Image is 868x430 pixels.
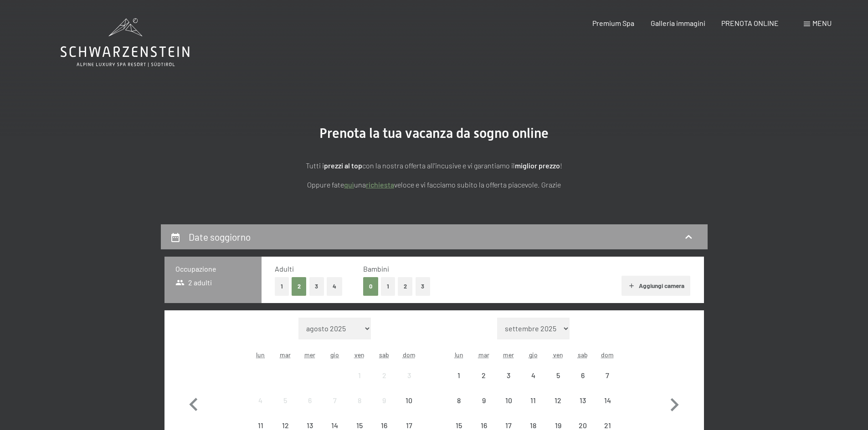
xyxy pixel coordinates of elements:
div: arrivo/check-in non effettuabile [496,388,521,413]
div: arrivo/check-in non effettuabile [570,388,595,413]
button: 3 [416,277,431,296]
abbr: giovedì [330,351,339,359]
div: 9 [473,397,495,420]
div: Sat Sep 13 2025 [570,388,595,413]
a: richiesta [366,180,394,189]
div: arrivo/check-in non effettuabile [298,388,322,413]
abbr: martedì [280,351,291,359]
span: Prenota la tua vacanza da sogno online [319,125,549,141]
a: Premium Spa [592,19,634,27]
abbr: venerdì [553,351,563,359]
div: arrivo/check-in non effettuabile [521,388,545,413]
div: arrivo/check-in non effettuabile [595,363,620,388]
div: Sat Aug 02 2025 [372,363,396,388]
div: 3 [397,372,420,395]
div: Mon Aug 04 2025 [248,388,273,413]
h3: Occupazione [175,264,251,274]
a: PRENOTA ONLINE [721,19,779,27]
abbr: sabato [379,351,389,359]
a: quì [344,180,354,189]
div: Thu Sep 04 2025 [521,363,545,388]
div: Sun Aug 10 2025 [396,388,421,413]
abbr: lunedì [256,351,265,359]
div: Mon Sep 08 2025 [447,388,471,413]
div: 8 [348,397,371,420]
abbr: mercoledì [503,351,514,359]
div: 13 [571,397,594,420]
div: 5 [546,372,569,395]
div: 12 [546,397,569,420]
abbr: lunedì [455,351,463,359]
div: Fri Aug 08 2025 [347,388,372,413]
div: 11 [522,397,544,420]
abbr: venerdì [354,351,365,359]
div: 2 [373,372,395,395]
button: 2 [292,277,307,296]
div: arrivo/check-in non effettuabile [472,363,496,388]
div: arrivo/check-in non effettuabile [447,388,471,413]
strong: prezzi al top [324,161,362,170]
div: arrivo/check-in non effettuabile [496,363,521,388]
div: Wed Aug 06 2025 [298,388,322,413]
div: arrivo/check-in non effettuabile [396,388,421,413]
a: Galleria immagini [651,19,705,27]
div: Fri Sep 05 2025 [545,363,570,388]
div: arrivo/check-in non effettuabile [273,388,298,413]
div: arrivo/check-in non effettuabile [595,388,620,413]
div: Tue Aug 05 2025 [273,388,298,413]
div: arrivo/check-in non effettuabile [347,363,372,388]
abbr: martedì [478,351,489,359]
div: 6 [571,372,594,395]
p: Tutti i con la nostra offerta all'incusive e vi garantiamo il ! [206,160,662,172]
div: 14 [596,397,619,420]
div: 3 [497,372,520,395]
abbr: giovedì [529,351,538,359]
div: 7 [324,397,346,420]
span: Adulti [275,264,294,273]
div: arrivo/check-in non effettuabile [521,363,545,388]
abbr: domenica [403,351,416,359]
button: Aggiungi camera [621,276,690,296]
div: Sun Sep 14 2025 [595,388,620,413]
div: 4 [249,397,272,420]
div: 1 [447,372,470,395]
button: 3 [309,277,324,296]
button: 1 [381,277,395,296]
div: 5 [274,397,297,420]
div: 7 [596,372,619,395]
div: 10 [497,397,520,420]
div: Sun Sep 07 2025 [595,363,620,388]
div: arrivo/check-in non effettuabile [545,363,570,388]
div: Wed Sep 03 2025 [496,363,521,388]
div: 8 [447,397,470,420]
div: Thu Aug 07 2025 [323,388,347,413]
span: Consenso marketing* [347,237,416,246]
abbr: mercoledì [304,351,315,359]
div: arrivo/check-in non effettuabile [372,388,396,413]
div: Fri Sep 12 2025 [545,388,570,413]
div: 2 [473,372,495,395]
div: Sun Aug 03 2025 [396,363,421,388]
div: Sat Sep 06 2025 [570,363,595,388]
div: Tue Sep 02 2025 [472,363,496,388]
button: 2 [398,277,413,296]
div: arrivo/check-in non effettuabile [545,388,570,413]
div: 9 [373,397,395,420]
p: Oppure fate una veloce e vi facciamo subito la offerta piacevole. Grazie [206,179,662,191]
div: Mon Sep 01 2025 [447,363,471,388]
div: Thu Sep 11 2025 [521,388,545,413]
div: arrivo/check-in non effettuabile [472,388,496,413]
span: Bambini [363,264,389,273]
div: arrivo/check-in non effettuabile [248,388,273,413]
abbr: sabato [578,351,588,359]
strong: miglior prezzo [515,161,560,170]
div: arrivo/check-in non effettuabile [396,363,421,388]
div: arrivo/check-in non effettuabile [570,363,595,388]
button: 4 [327,277,342,296]
div: arrivo/check-in non effettuabile [347,388,372,413]
div: Fri Aug 01 2025 [347,363,372,388]
div: Tue Sep 09 2025 [472,388,496,413]
div: arrivo/check-in non effettuabile [447,363,471,388]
